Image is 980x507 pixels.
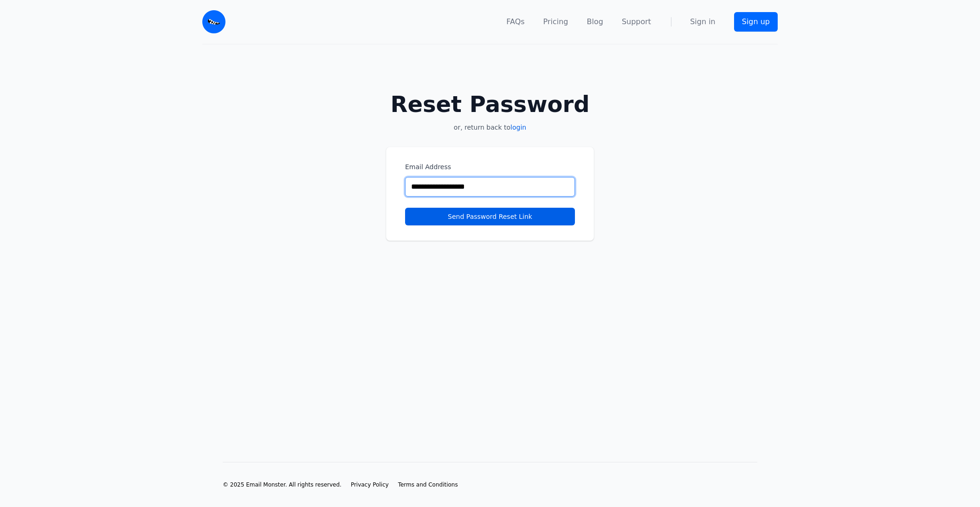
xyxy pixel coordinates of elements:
[506,16,524,27] a: FAQs
[386,123,594,132] p: or, return back to
[223,481,342,488] li: © 2025 Email Monster. All rights reserved.
[405,208,575,225] button: Send Password Reset Link
[622,16,651,27] a: Support
[398,481,458,488] a: Terms and Conditions
[398,481,458,488] span: Terms and Conditions
[351,481,389,488] span: Privacy Policy
[734,12,778,32] a: Sign up
[690,16,716,27] a: Sign in
[351,481,389,488] a: Privacy Policy
[202,10,226,33] img: Email Monster
[587,16,603,27] a: Blog
[543,16,568,27] a: Pricing
[510,124,526,131] a: login
[386,93,594,115] h2: Reset Password
[405,162,575,171] label: Email Address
